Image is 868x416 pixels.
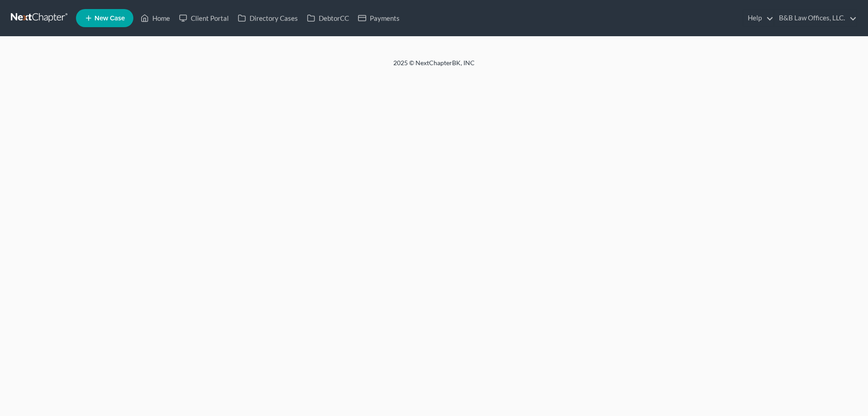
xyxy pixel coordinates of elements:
[233,10,302,26] a: Directory Cases
[302,10,354,26] a: DebtorCC
[175,10,233,26] a: Client Portal
[743,10,774,26] a: Help
[76,9,133,27] new-legal-case-button: New Case
[136,10,175,26] a: Home
[354,10,404,26] a: Payments
[176,58,692,75] div: 2025 © NextChapterBK, INC
[774,10,857,26] a: B&B Law Offices, LLC.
